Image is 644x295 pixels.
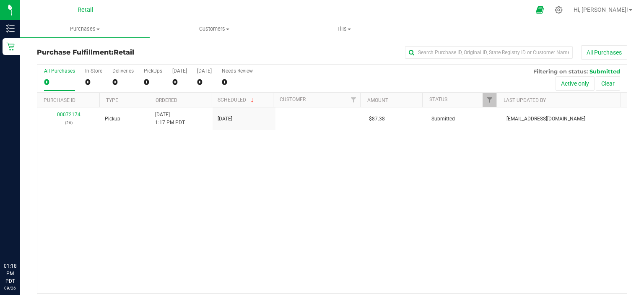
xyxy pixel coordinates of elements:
[4,262,16,285] p: 01:18 PM PDT
[144,68,162,74] div: PickUps
[114,48,134,56] span: Retail
[553,6,564,14] div: Manage settings
[78,6,93,13] span: Retail
[504,97,546,103] a: Last Updated By
[106,97,118,103] a: Type
[155,111,185,127] span: [DATE] 1:17 PM PDT
[44,97,75,103] a: Purchase ID
[346,93,360,107] a: Filter
[369,115,385,123] span: $87.38
[596,76,620,91] button: Clear
[574,6,628,13] span: Hi, [PERSON_NAME]!
[8,228,34,253] iframe: Resource center
[556,76,595,91] button: Active only
[156,97,177,103] a: Ordered
[42,119,95,127] p: (26)
[581,45,627,60] button: All Purchases
[112,68,134,74] div: Deliveries
[222,68,253,74] div: Needs Review
[172,77,187,87] div: 0
[218,97,256,103] a: Scheduled
[44,77,75,87] div: 0
[367,97,388,103] a: Amount
[530,2,549,18] span: Open Ecommerce Menu
[483,93,496,107] a: Filter
[197,77,212,87] div: 0
[20,25,150,33] span: Purchases
[6,42,15,51] inline-svg: Retail
[279,25,408,33] span: Tills
[44,68,75,74] div: All Purchases
[6,24,15,33] inline-svg: Inventory
[589,68,620,75] span: Submitted
[105,115,120,123] span: Pickup
[431,115,455,123] span: Submitted
[429,97,447,102] a: Status
[150,20,279,38] a: Customers
[172,68,187,74] div: [DATE]
[405,46,573,59] input: Search Purchase ID, Original ID, State Registry ID or Customer Name...
[280,97,306,102] a: Customer
[85,68,102,74] div: In Store
[222,77,253,87] div: 0
[37,49,234,56] h3: Purchase Fulfillment:
[279,20,408,38] a: Tills
[197,68,212,74] div: [DATE]
[218,115,232,123] span: [DATE]
[4,285,16,291] p: 09/26
[144,77,162,87] div: 0
[112,77,134,87] div: 0
[533,68,588,75] span: Filtering on status:
[20,20,150,38] a: Purchases
[85,77,102,87] div: 0
[57,112,80,117] a: 00072174
[150,25,279,33] span: Customers
[506,115,585,123] span: [EMAIL_ADDRESS][DOMAIN_NAME]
